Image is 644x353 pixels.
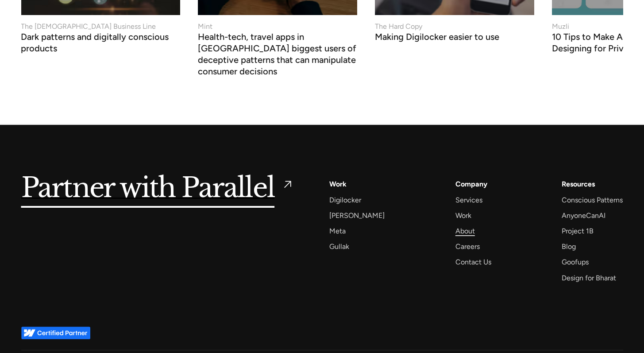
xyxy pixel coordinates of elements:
h3: Making Digilocker easier to use [375,34,499,43]
a: Goofups [562,256,589,268]
a: [PERSON_NAME] [329,209,385,221]
h3: Health-tech, travel apps in [GEOGRAPHIC_DATA] biggest users of deceptive patterns that can manipu... [198,34,357,77]
a: About [455,225,475,237]
div: Muzli [552,21,569,32]
a: Contact Us [455,256,491,268]
a: Services [455,194,482,206]
div: The Hard Copy [375,21,422,32]
a: Work [455,209,471,221]
div: The [DEMOGRAPHIC_DATA] Business Line [21,21,156,32]
div: Resources [562,178,595,190]
a: Design for Bharat [562,272,616,284]
a: Conscious Patterns [562,194,623,206]
a: Partner with Parallel [21,178,294,198]
a: AnyoneCanAI [562,209,605,221]
a: Project 1B [562,225,594,237]
h5: Partner with Parallel [21,178,275,198]
a: Blog [562,241,576,252]
a: Meta [329,225,346,237]
div: Mint [198,21,212,32]
a: Digilocker [329,194,361,206]
h3: Dark patterns and digitally conscious products [21,34,180,54]
a: Gullak [329,241,349,252]
a: Careers [455,241,480,252]
a: Company [455,178,487,190]
a: Work [329,178,347,190]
